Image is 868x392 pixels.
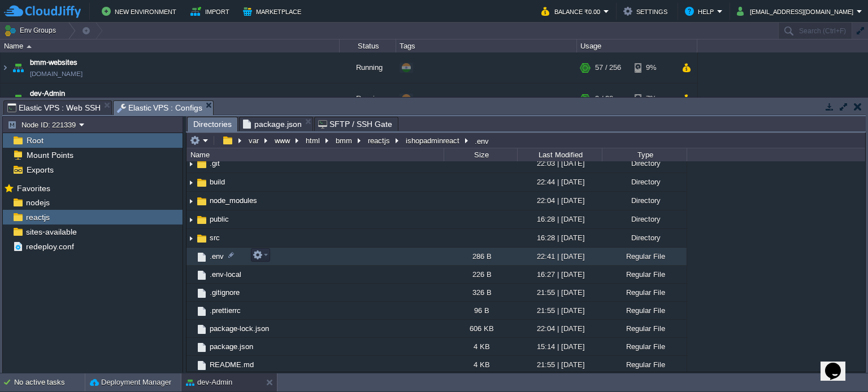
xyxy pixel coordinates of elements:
a: build [208,177,227,187]
span: package.json [243,117,302,131]
div: 226 B [444,266,517,283]
img: AMDAwAAAACH5BAEAAAAALAAAAAABAAEAAAICRAEAOw== [186,320,196,337]
button: Help [685,5,717,18]
a: src [208,233,222,243]
img: AMDAwAAAACH5BAEAAAAALAAAAAABAAEAAAICRAEAOw== [186,338,196,355]
img: AMDAwAAAACH5BAEAAAAALAAAAAABAAEAAAICRAEAOw== [196,195,208,208]
div: Name [188,148,444,161]
img: AMDAwAAAACH5BAEAAAAALAAAAAABAAEAAAICRAEAOw== [196,323,208,336]
div: 22:03 | [DATE] [517,155,602,172]
button: www [273,135,293,146]
a: Root [24,135,45,146]
div: 57 / 256 [595,52,621,83]
button: Marketplace [243,5,305,18]
a: package-lock.json [208,324,271,333]
a: .env-local [208,270,243,279]
img: AMDAwAAAACH5BAEAAAAALAAAAAABAAEAAAICRAEAOw== [196,359,208,372]
img: AMDAwAAAACH5BAEAAAAALAAAAAABAAEAAAICRAEAOw== [196,341,208,354]
a: package.json [208,342,255,351]
div: 16:28 | [DATE] [517,210,602,228]
span: nodejs [24,197,51,208]
div: Regular File [602,248,687,265]
div: 22:04 | [DATE] [517,192,602,209]
a: public [208,214,231,224]
div: Regular File [602,320,687,337]
span: Mount Points [24,150,75,160]
span: reactjs [24,212,51,222]
div: .env [472,136,489,146]
div: Directory [602,173,687,191]
a: .env [208,252,225,261]
div: 326 B [444,284,517,301]
button: Node ID: 221339 [7,120,79,130]
a: Favorites [15,184,52,193]
div: 21:55 | [DATE] [517,302,602,319]
div: Regular File [602,284,687,301]
div: 15:14 | [DATE] [517,338,602,355]
div: Regular File [602,356,687,373]
img: AMDAwAAAACH5BAEAAAAALAAAAAABAAEAAAICRAEAOw== [186,302,196,319]
img: AMDAwAAAACH5BAEAAAAALAAAAAABAAEAAAICRAEAOw== [27,45,32,48]
img: AMDAwAAAACH5BAEAAAAALAAAAAABAAEAAAICRAEAOw== [196,232,208,245]
div: Size [445,148,517,161]
img: AMDAwAAAACH5BAEAAAAALAAAAAABAAEAAAICRAEAOw== [186,174,196,191]
div: No active tasks [14,373,85,391]
img: AMDAwAAAACH5BAEAAAAALAAAAAABAAEAAAICRAEAOw== [186,248,196,265]
div: 606 KB [444,320,517,337]
div: Running [340,83,396,114]
span: Elastic VPS : Configs [117,101,203,115]
img: AMDAwAAAACH5BAEAAAAALAAAAAABAAEAAAICRAEAOw== [10,83,26,114]
button: dev-Admin [186,377,232,388]
button: reactjs [366,135,393,146]
div: 22:41 | [DATE] [517,248,602,265]
span: dev-Admin [30,88,65,99]
div: Directory [602,210,687,228]
li: /var/www/html/bmm/reactjs/ishopadminreact/package.json [239,117,313,131]
input: Click to enter the path [186,133,865,148]
img: AMDAwAAAACH5BAEAAAAALAAAAAABAAEAAAICRAEAOw== [196,158,208,170]
img: AMDAwAAAACH5BAEAAAAALAAAAAABAAEAAAICRAEAOw== [186,266,196,283]
div: 96 B [444,302,517,319]
a: .git [208,158,222,168]
span: .prettierrc [208,306,242,315]
button: html [304,135,323,146]
img: CloudJiffy [4,5,81,19]
div: 22:44 | [DATE] [517,173,602,191]
div: 22:04 | [DATE] [517,320,602,337]
img: AMDAwAAAACH5BAEAAAAALAAAAAABAAEAAAICRAEAOw== [196,251,208,263]
div: Directory [602,192,687,209]
img: AMDAwAAAACH5BAEAAAAALAAAAAABAAEAAAICRAEAOw== [186,211,196,228]
button: Deployment Manager [90,377,171,388]
span: Elastic VPS : Web SSH [7,101,101,114]
img: AMDAwAAAACH5BAEAAAAALAAAAAABAAEAAAICRAEAOw== [196,177,208,189]
a: node_modules [208,196,259,205]
button: ishopadminreact [404,135,462,146]
div: Directory [602,229,687,246]
div: Name [1,39,339,52]
div: Status [340,39,396,52]
span: SFTP / SSH Gate [318,117,392,131]
a: bmm-websites [30,57,77,68]
span: Directories [193,117,232,131]
img: AMDAwAAAACH5BAEAAAAALAAAAAABAAEAAAICRAEAOw== [196,305,208,318]
a: README.md [208,360,255,369]
div: 21:55 | [DATE] [517,356,602,373]
div: Last Modified [518,148,602,161]
img: AMDAwAAAACH5BAEAAAAALAAAAAABAAEAAAICRAEAOw== [196,214,208,226]
a: sites-available [24,227,79,237]
img: AMDAwAAAACH5BAEAAAAALAAAAAABAAEAAAICRAEAOw== [186,356,196,373]
img: AMDAwAAAACH5BAEAAAAALAAAAAABAAEAAAICRAEAOw== [10,52,26,83]
div: 21:55 | [DATE] [517,284,602,301]
a: Exports [24,165,55,175]
img: AMDAwAAAACH5BAEAAAAALAAAAAABAAEAAAICRAEAOw== [1,83,10,114]
img: AMDAwAAAACH5BAEAAAAALAAAAAABAAEAAAICRAEAOw== [186,230,196,247]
